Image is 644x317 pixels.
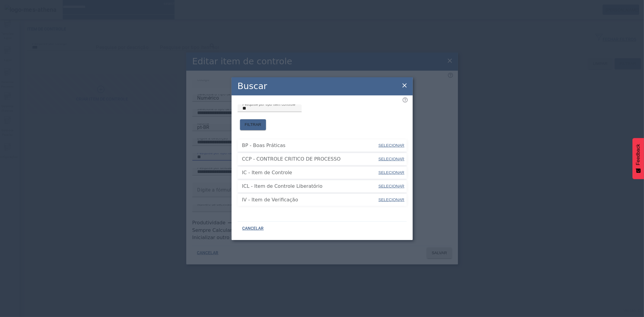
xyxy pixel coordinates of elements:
[379,170,405,175] span: SELECIONAR
[378,181,405,192] button: SELECIONAR
[245,122,261,128] span: FILTRAR
[378,154,405,165] button: SELECIONAR
[378,167,405,178] button: SELECIONAR
[238,223,269,234] button: CANCELAR
[636,144,641,165] span: Feedback
[242,226,264,232] span: CANCELAR
[242,196,378,203] span: IV - Item de Verificação
[379,143,405,148] span: SELECIONAR
[242,102,295,106] mat-label: Pesquise por tipo item controle
[242,183,378,190] span: ICL - Item de Controle Liberatório
[379,197,405,202] span: SELECIONAR
[378,194,405,205] button: SELECIONAR
[242,142,378,149] span: BP - Boas Práticas
[379,184,405,188] span: SELECIONAR
[379,157,405,161] span: SELECIONAR
[240,119,266,130] button: FILTRAR
[238,80,267,93] h2: Buscar
[633,138,644,179] button: Feedback - Mostrar pesquisa
[378,140,405,151] button: SELECIONAR
[242,155,378,163] span: CCP - CONTROLE CRITICO DE PROCESSO
[242,169,378,176] span: IC - Item de Controle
